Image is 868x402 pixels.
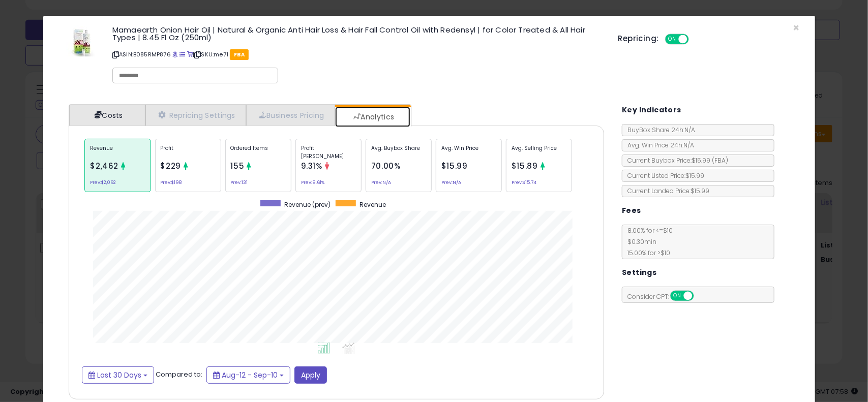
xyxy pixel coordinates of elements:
[622,126,695,134] span: BuyBox Share 24h: N/A
[180,50,186,58] a: All offer listings
[622,266,656,279] h5: Settings
[90,181,116,184] small: Prev: $2,062
[231,161,245,171] span: 155
[230,49,249,60] span: FBA
[693,292,709,300] span: OFF
[512,181,536,184] small: Prev: $15.74
[335,107,410,127] a: Analytics
[371,181,391,184] small: Prev: N/A
[187,50,193,58] a: Your listing only
[371,161,401,171] span: 70.00%
[687,35,703,44] span: OFF
[90,144,145,160] p: Revenue
[793,20,800,35] span: ×
[671,292,684,300] span: ON
[231,144,286,160] p: Ordered Items
[618,35,659,43] h5: Repricing:
[67,26,97,56] img: 41ZMFKdWflL._SL60_.jpg
[622,187,709,195] span: Current Landed Price: $15.99
[301,181,324,184] small: Prev: 9.61%
[666,35,679,44] span: ON
[246,105,335,126] a: Business Pricing
[301,161,322,171] span: 9.31%
[161,144,216,160] p: Profit
[512,161,538,171] span: $15.89
[112,46,603,63] p: ASIN: B085RMP876 | SKU: me71
[712,156,728,165] span: ( FBA )
[441,144,496,160] p: Avg. Win Price
[161,161,182,171] span: $229
[441,181,461,184] small: Prev: N/A
[371,144,426,160] p: Avg. Buybox Share
[161,181,182,184] small: Prev: $198
[622,171,704,180] span: Current Listed Price: $15.99
[622,292,707,301] span: Consider CPT:
[622,226,673,257] span: 8.00 % for <= $10
[90,161,118,171] span: $2,462
[622,204,641,217] h5: Fees
[622,156,728,165] span: Current Buybox Price:
[622,249,670,257] span: 15.00 % for > $10
[172,50,178,58] a: BuyBox page
[294,366,327,384] button: Apply
[360,200,386,209] span: Revenue
[112,26,603,41] h3: Mamaearth Onion Hair Oil | Natural & Organic Anti Hair Loss & Hair Fall Control Oil with Redensyl...
[156,369,202,379] span: Compared to:
[145,105,246,126] a: Repricing Settings
[69,105,145,126] a: Costs
[97,370,141,380] span: Last 30 Days
[301,144,356,160] p: Profit [PERSON_NAME]
[284,200,331,209] span: Revenue (prev)
[622,104,681,116] h5: Key Indicators
[231,181,248,184] small: Prev: 131
[622,237,656,246] span: $0.30 min
[512,144,566,160] p: Avg. Selling Price
[692,156,728,165] span: $15.99
[441,161,468,171] span: $15.99
[222,370,278,380] span: Aug-12 - Sep-10
[622,141,694,149] span: Avg. Win Price 24h: N/A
